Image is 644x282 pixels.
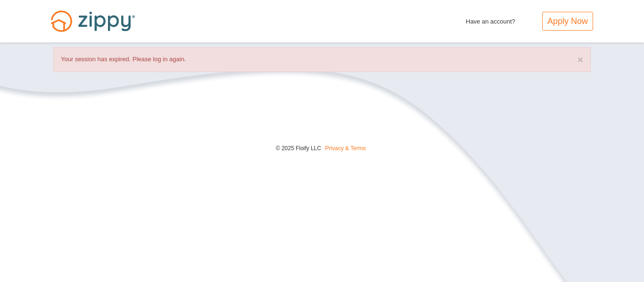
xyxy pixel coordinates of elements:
[276,145,321,152] span: © 2025 Floify LLC
[542,12,593,31] a: Apply Now
[578,55,583,64] button: ×
[325,145,366,152] a: Privacy & Terms
[466,12,515,27] span: Have an account?
[53,47,591,72] div: Your session has expired. Please log in again.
